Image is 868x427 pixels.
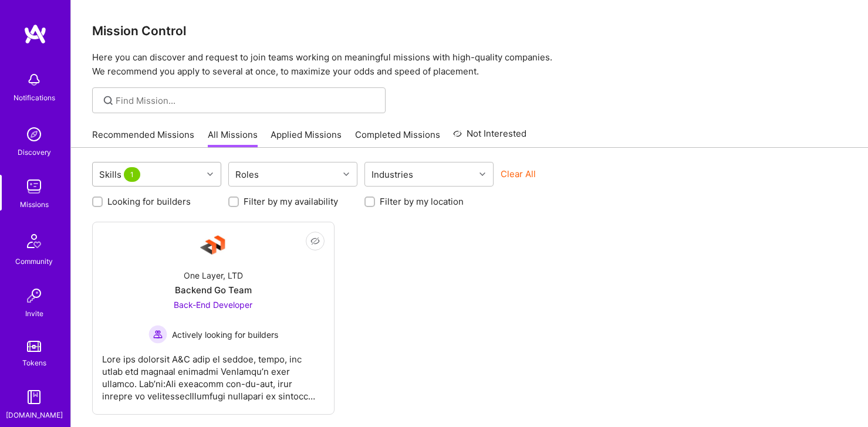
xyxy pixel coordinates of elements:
[453,127,526,148] a: Not Interested
[20,227,48,255] img: Community
[13,91,55,104] div: Notifications
[22,68,46,91] img: bell
[20,198,49,211] div: Missions
[96,166,146,183] div: Skills
[102,94,115,107] i: icon SearchGrey
[102,344,325,402] div: Lore ips dolorsit A&C adip el seddoe, tempo, inc utlab etd magnaal enimadmi VenIamqu’n exer ullam...
[369,166,416,183] div: Industries
[343,171,349,177] i: icon Chevron
[207,171,213,177] i: icon Chevron
[501,168,536,180] button: Clear All
[124,167,140,182] span: 1
[232,166,262,183] div: Roles
[184,269,243,282] div: One Layer, LTD
[25,307,43,320] div: Invite
[107,195,191,208] label: Looking for builders
[355,128,440,148] a: Completed Missions
[380,195,464,208] label: Filter by my location
[22,175,46,198] img: teamwork
[22,123,46,146] img: discovery
[271,128,342,148] a: Applied Missions
[172,328,278,341] span: Actively looking for builders
[92,128,194,148] a: Recommended Missions
[175,284,252,296] div: Backend Go Team
[18,146,51,158] div: Discovery
[116,94,377,107] input: Find Mission...
[6,409,63,421] div: [DOMAIN_NAME]
[199,232,227,260] img: Company Logo
[148,325,167,344] img: Actively looking for builders
[92,23,847,38] h3: Mission Control
[208,128,258,148] a: All Missions
[23,23,47,45] img: logo
[92,50,847,79] p: Here you can discover and request to join teams working on meaningful missions with high-quality ...
[310,236,320,246] i: icon EyeClosed
[27,341,41,352] img: tokens
[244,195,338,208] label: Filter by my availability
[22,284,46,307] img: Invite
[22,385,46,409] img: guide book
[22,357,46,369] div: Tokens
[479,171,485,177] i: icon Chevron
[174,300,252,310] span: Back-End Developer
[102,232,325,405] a: Company LogoOne Layer, LTDBackend Go TeamBack-End Developer Actively looking for buildersActively...
[15,255,53,267] div: Community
